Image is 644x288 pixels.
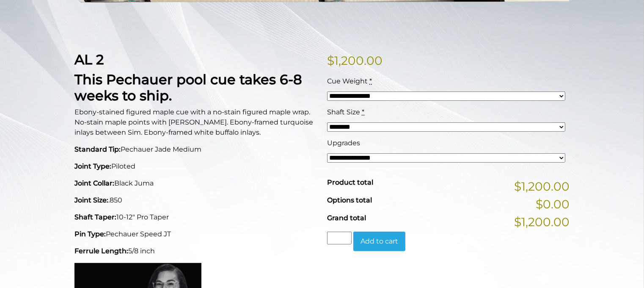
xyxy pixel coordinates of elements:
[74,230,106,238] strong: Pin Type:
[369,77,372,85] abbr: required
[362,108,364,116] abbr: required
[514,177,570,195] span: $1,200.00
[327,178,373,186] span: Product total
[74,144,317,155] p: Pechauer Jade Medium
[74,145,121,153] strong: Standard Tip:
[327,232,352,244] input: Product quantity
[327,108,360,116] span: Shaft Size
[74,212,317,222] p: 10-12" Pro Taper
[74,108,313,136] span: Ebony-stained figured maple cue with a no-stain figured maple wrap. No-stain maple points with [P...
[327,53,334,68] span: $
[327,139,360,147] span: Upgrades
[536,195,570,213] span: $0.00
[327,214,366,222] span: Grand total
[74,178,317,188] p: Black Juma
[514,213,570,231] span: $1,200.00
[74,246,317,256] p: 5/8 inch
[74,196,108,204] strong: Joint Size:
[353,232,405,251] button: Add to cart
[74,162,111,170] strong: Joint Type:
[74,247,128,255] strong: Ferrule Length:
[74,179,114,187] strong: Joint Collar:
[74,51,104,68] strong: AL 2
[74,161,317,172] p: Piloted
[74,71,302,104] strong: This Pechauer pool cue takes 6-8 weeks to ship.
[74,195,317,205] p: .850
[327,77,368,85] span: Cue Weight
[327,196,372,204] span: Options total
[74,213,116,221] strong: Shaft Taper:
[74,229,317,239] p: Pechauer Speed JT
[327,53,383,68] bdi: 1,200.00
